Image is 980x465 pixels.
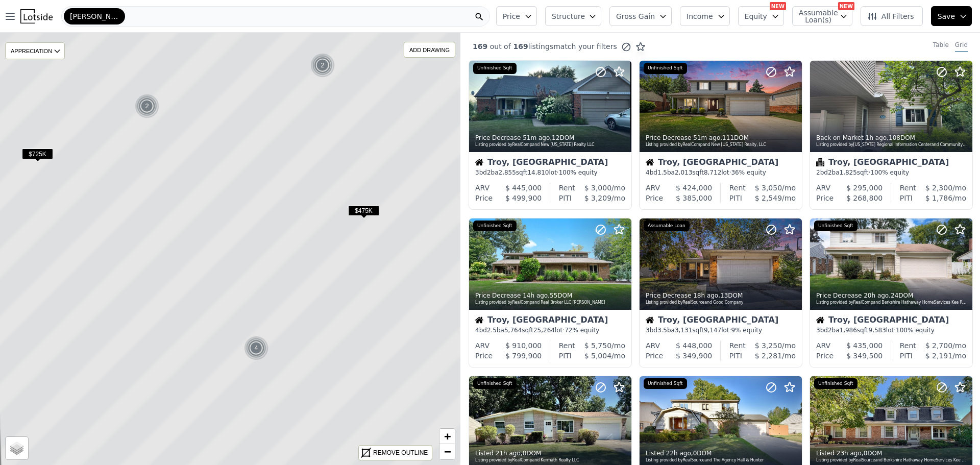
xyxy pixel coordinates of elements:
span: $ 3,000 [584,184,611,192]
div: PITI [559,351,572,361]
span: All Filters [867,11,914,21]
div: ARV [475,340,489,351]
img: House [816,316,824,324]
span: Income [687,11,713,21]
span: Assumable Loan(s) [799,9,831,23]
img: Lotside [20,9,53,23]
time: 2025-09-29 20:42 [496,450,521,457]
span: 2,855 [499,169,516,176]
div: Price [646,351,663,361]
span: $475K [348,205,379,216]
div: 4 bd 2.5 ba sqft lot · 72% equity [475,326,625,334]
div: Troy, [GEOGRAPHIC_DATA] [646,316,796,326]
time: 2025-09-30 16:42 [523,134,550,141]
span: $ 448,000 [676,341,712,350]
span: 25,264 [533,327,555,334]
span: $ 799,900 [505,352,542,360]
div: ARV [816,340,830,351]
div: Unfinished Sqft [814,221,857,232]
div: Unfinished Sqft [814,378,857,389]
div: NEW [838,2,854,10]
div: out of listings [460,41,646,52]
span: $ 424,000 [676,184,712,192]
div: Troy, [GEOGRAPHIC_DATA] [646,158,796,168]
span: − [444,445,451,458]
div: 3 bd 3.5 ba sqft lot · 9% equity [646,326,796,334]
div: Listing provided by RealComp and Real Broker LLC [PERSON_NAME] [475,300,626,306]
div: Rent [559,183,575,193]
div: Troy, [GEOGRAPHIC_DATA] [475,316,625,326]
time: 2025-09-30 16:42 [693,134,720,141]
div: Listing provided by RealComp and New [US_STATE] Realty, LLC [646,142,797,148]
div: Price Decrease , 55 DOM [475,291,626,300]
span: 3,131 [675,327,692,334]
div: PITI [729,193,742,203]
span: + [444,430,451,443]
div: PITI [559,193,572,203]
div: /mo [572,351,625,361]
div: Price [816,193,834,203]
button: Save [931,6,972,26]
span: $ 3,050 [755,184,782,192]
div: $475K [348,205,379,220]
div: Rent [729,340,746,351]
div: PITI [729,351,742,361]
span: 2,013 [675,169,692,176]
div: ARV [646,183,660,193]
div: Rent [900,183,916,193]
div: Price Decrease , 24 DOM [816,291,967,300]
div: Listing provided by RealComp and Kermath Realty LLC [475,457,626,463]
div: Price Decrease , 111 DOM [646,134,797,142]
time: 2025-09-29 23:49 [693,292,718,299]
div: /mo [913,193,966,203]
div: Price [475,193,493,203]
span: 9,583 [868,327,886,334]
a: Back on Market 1h ago,108DOMListing provided by[US_STATE] Regional Information Centerand Communit... [810,60,972,210]
div: Price [475,351,493,361]
button: Equity [738,6,784,26]
div: Unfinished Sqft [473,63,517,74]
span: $725K [22,149,53,159]
img: g1.png [244,336,269,360]
a: Price Decrease 20h ago,24DOMListing provided byRealCompand Berkshire Hathaway HomeServices Kee Re... [810,218,972,368]
div: Rent [900,340,916,351]
span: match your filters [553,41,617,52]
span: Equity [745,11,767,21]
div: Grid [955,41,968,52]
div: Troy, [GEOGRAPHIC_DATA] [475,158,625,168]
time: 2025-09-29 19:46 [666,450,691,457]
div: NEW [770,2,786,10]
div: 3 bd 2 ba sqft lot · 100% equity [475,168,625,177]
div: Listing provided by RealComp and Berkshire Hathaway HomeServices Kee Realty [816,300,967,306]
div: Price [816,351,834,361]
span: $ 445,000 [505,184,542,192]
div: Table [933,41,949,52]
div: Price Decrease , 12 DOM [475,134,626,142]
span: $ 349,900 [676,352,712,360]
div: Rent [729,183,746,193]
div: $725K [22,149,53,163]
span: $ 3,250 [755,341,782,350]
span: $ 2,300 [925,184,952,192]
span: 5,764 [504,327,522,334]
div: /mo [913,351,966,361]
img: House [646,158,654,166]
a: Zoom in [439,429,455,444]
div: Unfinished Sqft [473,221,517,232]
span: $ 910,000 [505,341,542,350]
img: House [646,316,654,324]
div: Price Decrease , 13 DOM [646,291,797,300]
div: Listing provided by RealSource and The Agency Hall & Hunter [646,457,797,463]
div: Assumable Loan [644,221,690,232]
div: /mo [575,340,625,351]
span: $ 5,004 [584,352,611,360]
span: $ 349,500 [846,352,883,360]
div: Listing provided by [US_STATE] Regional Information Center and Community Choice Realty [816,142,967,148]
div: 3 bd 2 ba sqft lot · 100% equity [816,326,966,334]
span: $ 385,000 [676,194,712,202]
div: Troy, [GEOGRAPHIC_DATA] [816,158,966,168]
span: Structure [552,11,584,21]
span: 1,825 [840,169,857,176]
div: Listing provided by RealSource and Berkshire Hathaway HomeServices Kee Realty Bham [816,457,967,463]
a: Price Decrease 51m ago,111DOMListing provided byRealCompand New [US_STATE] Realty, LLCUnfinished ... [639,60,801,210]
